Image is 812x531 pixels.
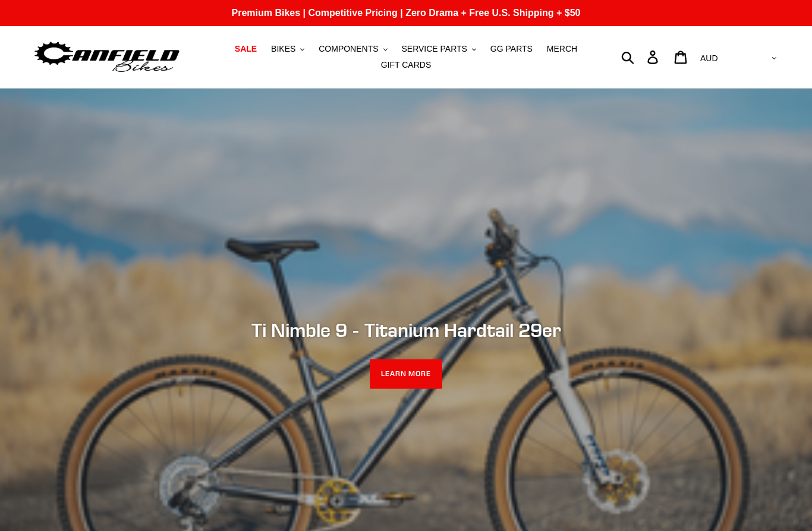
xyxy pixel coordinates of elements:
img: Canfield Bikes [33,39,181,76]
a: MERCH [541,41,583,57]
span: GIFT CARDS [381,60,432,70]
h2: Ti Nimble 9 - Titanium Hardtail 29er [82,319,730,342]
span: COMPONENTS [319,44,378,54]
span: MERCH [547,44,577,54]
a: GIFT CARDS [375,57,438,73]
span: GG PARTS [490,44,533,54]
span: SERVICE PARTS [401,44,467,54]
button: BIKES [265,41,310,57]
a: GG PARTS [484,41,539,57]
a: SALE [229,41,263,57]
span: SALE [235,44,257,54]
span: BIKES [271,44,295,54]
a: LEARN MORE [370,359,443,389]
button: SERVICE PARTS [395,41,481,57]
button: COMPONENTS [313,41,393,57]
